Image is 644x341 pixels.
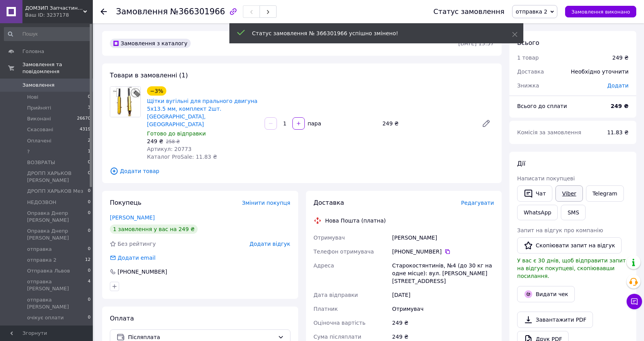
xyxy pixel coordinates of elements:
span: Дії [517,160,525,167]
span: Без рейтингу [118,241,156,247]
span: 0 [88,170,91,184]
span: 0 [88,246,91,253]
div: 249 ₴ [391,316,495,330]
span: Оплата [110,315,134,322]
button: Скопіювати запит на відгук [517,237,622,254]
b: 249 ₴ [611,103,629,109]
button: Чат [517,185,552,202]
img: Щітки вугільні для прального двигуна 5х13.5 мм, комплект 2шт. Hotpoint Ariston, Indesit [110,87,140,117]
div: −3% [147,86,166,96]
span: Замовлення виконано [571,9,630,15]
div: [PERSON_NAME] [391,231,495,245]
span: ДРОПП ХАРЬКОВ Мез [27,188,83,195]
span: Отримувач [314,235,345,241]
div: Повернутися назад [101,8,107,15]
button: Замовлення виконано [565,6,636,17]
span: Всього [517,39,539,46]
span: 0 [88,94,91,101]
span: Оправка Днепр [PERSON_NAME] [27,210,88,224]
span: отправка 2 [516,9,547,15]
span: Додати [607,82,629,89]
span: ВОЗВРАТЫ [27,159,55,166]
button: Чат з покупцем [627,294,642,309]
div: Додати email [109,254,156,262]
span: 0 [88,296,91,310]
span: НЕДОЗВОН [27,199,56,206]
span: Запит на відгук про компанію [517,227,603,233]
span: 0 [88,314,91,321]
span: Замовлення [22,82,55,89]
span: 0 [88,228,91,242]
span: Товари в замовленні (1) [110,72,188,79]
div: [PHONE_NUMBER] [117,268,168,276]
div: Статус замовлення [434,8,505,15]
span: 4319 [80,126,91,133]
span: Отправка Львов [27,267,70,274]
span: Замовлення [116,7,168,16]
span: Телефон отримувача [314,248,374,255]
span: 0 [88,159,91,166]
span: 26670 [77,115,91,122]
span: Готово до відправки [147,130,206,137]
a: Щітки вугільні для прального двигуна 5х13.5 мм, комплект 2шт. [GEOGRAPHIC_DATA], [GEOGRAPHIC_DATA] [147,98,258,127]
div: Отримувач [391,302,495,316]
span: Нові [27,94,38,101]
span: Оправка Днепр [PERSON_NAME] [27,228,88,242]
span: Скасовані [27,126,53,133]
span: Оціночна вартість [314,320,366,326]
span: 0 [88,210,91,224]
a: [PERSON_NAME] [110,214,155,221]
span: У вас є 30 днів, щоб відправити запит на відгук покупцеві, скопіювавши посилання. [517,257,626,279]
span: Покупець [110,199,142,206]
a: Telegram [586,185,624,202]
span: Виконані [27,115,51,122]
span: Головна [22,48,44,55]
span: Оплачені [27,137,51,144]
span: ? [27,148,30,155]
span: 1 товар [517,55,539,61]
div: Статус замовлення № 366301966 успішно змінено! [252,29,493,37]
span: Замовлення та повідомлення [22,61,93,75]
span: отправка [PERSON_NAME] [27,296,88,310]
input: Пошук [4,27,91,41]
span: отправка [PERSON_NAME] [27,278,88,292]
div: 249 ₴ [379,118,475,129]
span: 258 ₴ [166,139,180,144]
span: 249 ₴ [147,138,163,144]
span: 0 [88,199,91,206]
div: [PHONE_NUMBER] [392,248,494,255]
a: Завантажити PDF [517,312,593,328]
span: Редагувати [461,200,494,206]
span: Платник [314,306,338,312]
span: Комісія за замовлення [517,129,581,135]
div: Нова Пошта (платна) [323,217,388,224]
span: Доставка [517,69,544,75]
div: [DATE] [391,288,495,302]
span: Додати товар [110,167,494,175]
span: 1 [88,148,91,155]
span: Знижка [517,82,539,89]
div: Ваш ID: 3237178 [25,12,93,19]
span: Каталог ProSale: 11.83 ₴ [147,154,217,160]
span: Прийняті [27,105,51,111]
span: Артикул: 20773 [147,146,191,152]
span: Сума післяплати [314,334,362,340]
span: отправка [27,246,52,253]
a: Viber [555,185,583,202]
div: Старокостянтинів, №4 (до 30 кг на одне місце): вул. [PERSON_NAME][STREET_ADDRESS] [391,259,495,288]
span: ДРОПП ХАРЬКОВ [PERSON_NAME] [27,170,88,184]
span: 3 [88,105,91,111]
span: Дата відправки [314,292,358,298]
div: пара [306,120,322,127]
span: 4 [88,278,91,292]
span: 0 [88,267,91,274]
span: 0 [88,188,91,195]
div: Необхідно уточнити [566,63,633,80]
span: очікує оплати [27,314,64,321]
div: 249 ₴ [612,54,629,62]
a: Редагувати [478,116,494,131]
button: Видати чек [517,286,575,302]
span: 12 [85,257,91,264]
span: №366301966 [170,7,225,16]
a: WhatsApp [517,205,558,220]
